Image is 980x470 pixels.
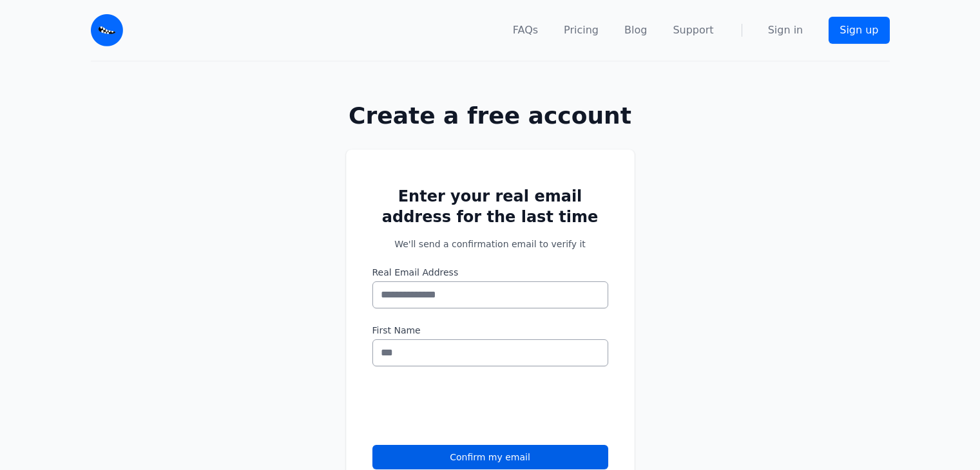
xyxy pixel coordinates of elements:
[372,445,608,469] button: Confirm my email
[372,186,608,227] h2: Enter your real email address for the last time
[564,23,599,38] a: Pricing
[372,324,608,337] label: First Name
[513,23,538,38] a: FAQs
[372,382,568,432] iframe: reCAPTCHA
[673,23,713,38] a: Support
[372,266,608,279] label: Real Email Address
[624,23,647,38] a: Blog
[768,23,803,38] a: Sign in
[372,238,608,250] p: We'll send a confirmation email to verify it
[829,17,889,44] a: Sign up
[91,14,123,46] img: Email Monster
[305,103,676,129] h1: Create a free account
